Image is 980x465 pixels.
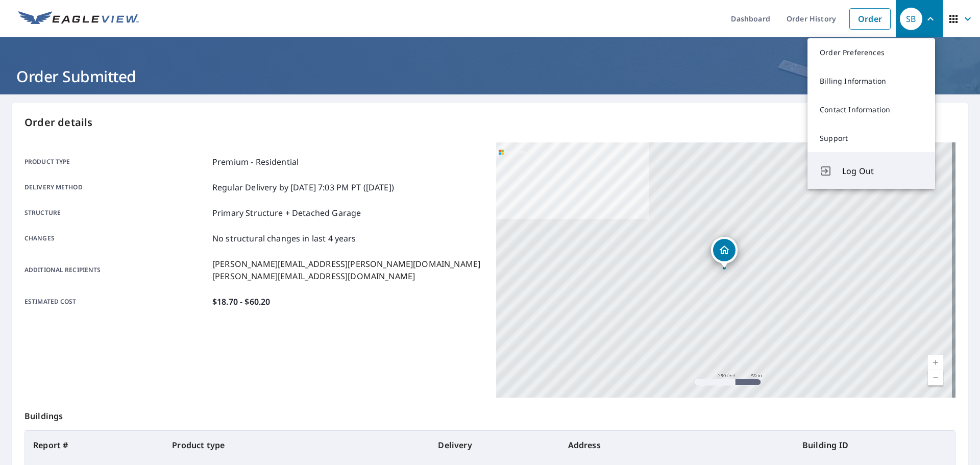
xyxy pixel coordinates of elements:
[849,8,891,30] a: Order
[212,258,480,270] p: [PERSON_NAME][EMAIL_ADDRESS][PERSON_NAME][DOMAIN_NAME]
[711,237,738,268] div: Dropped pin, building 1, Residential property, 6551 E Paradise Ln Scottsdale, AZ 85254
[807,95,935,124] a: Contact Information
[24,156,208,168] p: Product type
[12,66,968,87] h1: Order Submitted
[24,258,208,282] p: Additional recipients
[212,270,480,282] p: [PERSON_NAME][EMAIL_ADDRESS][DOMAIN_NAME]
[430,431,559,459] th: Delivery
[794,431,955,459] th: Building ID
[24,296,208,308] p: Estimated cost
[24,181,208,193] p: Delivery method
[900,8,922,30] div: SB
[24,207,208,219] p: Structure
[560,431,794,459] th: Address
[24,398,955,430] p: Buildings
[807,124,935,153] a: Support
[928,370,943,385] a: Current Level 17, Zoom Out
[212,156,299,168] p: Premium - Residential
[212,232,356,244] p: No structural changes in last 4 years
[212,207,361,219] p: Primary Structure + Detached Garage
[807,153,935,189] button: Log Out
[24,232,208,244] p: Changes
[18,11,139,27] img: EV Logo
[164,431,430,459] th: Product type
[25,431,164,459] th: Report #
[24,115,955,130] p: Order details
[807,38,935,67] a: Order Preferences
[212,296,270,308] p: $18.70 - $60.20
[842,165,923,177] span: Log Out
[212,181,394,193] p: Regular Delivery by [DATE] 7:03 PM PT ([DATE])
[928,355,943,370] a: Current Level 17, Zoom In
[807,67,935,95] a: Billing Information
